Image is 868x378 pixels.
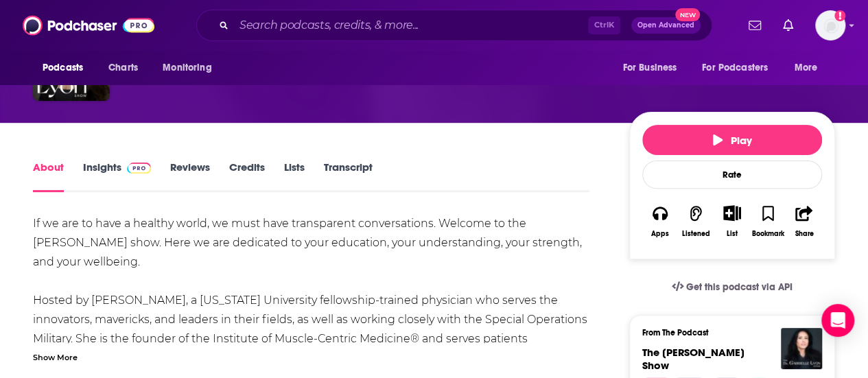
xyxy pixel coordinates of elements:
div: Rate [642,161,822,189]
span: Podcasts [43,58,83,78]
button: Bookmark [750,196,786,246]
span: New [675,8,700,21]
span: The [PERSON_NAME] Show [642,346,744,372]
button: Show profile menu [815,10,845,40]
span: Open Advanced [637,22,694,29]
img: Podchaser - Follow, Share and Rate Podcasts [23,12,154,38]
button: Apps [642,196,678,246]
button: open menu [785,55,835,81]
span: Charts [108,58,138,78]
span: Ctrl K [588,16,620,34]
button: Show More Button [718,205,746,220]
img: Podchaser Pro [127,163,151,174]
div: Bookmark [752,230,784,238]
button: Share [786,196,822,246]
svg: Add a profile image [834,10,845,21]
a: Charts [99,55,146,81]
input: Search podcasts, credits, & more... [234,14,588,36]
div: Listened [682,230,710,238]
div: Share [795,230,813,238]
img: User Profile [815,10,845,40]
h3: From The Podcast [642,328,811,338]
a: Lists [284,161,305,192]
button: open menu [33,55,101,81]
a: Reviews [170,161,210,192]
a: InsightsPodchaser Pro [83,161,151,192]
button: Open AdvancedNew [631,17,701,34]
div: List [727,229,738,238]
button: open menu [693,55,788,81]
a: Credits [229,161,265,192]
div: Apps [651,230,669,238]
span: Logged in as psamuelson01 [815,10,845,40]
a: Show notifications dropdown [743,14,766,37]
div: Search podcasts, credits, & more... [196,10,712,41]
img: The Dr. Gabrielle Lyon Show [781,328,822,369]
a: Transcript [324,161,373,192]
span: Monitoring [163,58,211,78]
div: Show More ButtonList [714,196,750,246]
span: Play [713,134,752,147]
button: open menu [613,55,694,81]
button: Play [642,125,822,155]
a: About [33,161,64,192]
a: Show notifications dropdown [777,14,799,37]
span: For Podcasters [702,58,768,78]
span: More [795,58,818,78]
button: Listened [678,196,714,246]
a: Get this podcast via API [661,270,804,304]
span: Get this podcast via API [686,281,793,293]
a: The Dr. Gabrielle Lyon Show [642,346,744,372]
div: Open Intercom Messenger [821,304,854,337]
span: For Business [622,58,677,78]
button: open menu [153,55,229,81]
